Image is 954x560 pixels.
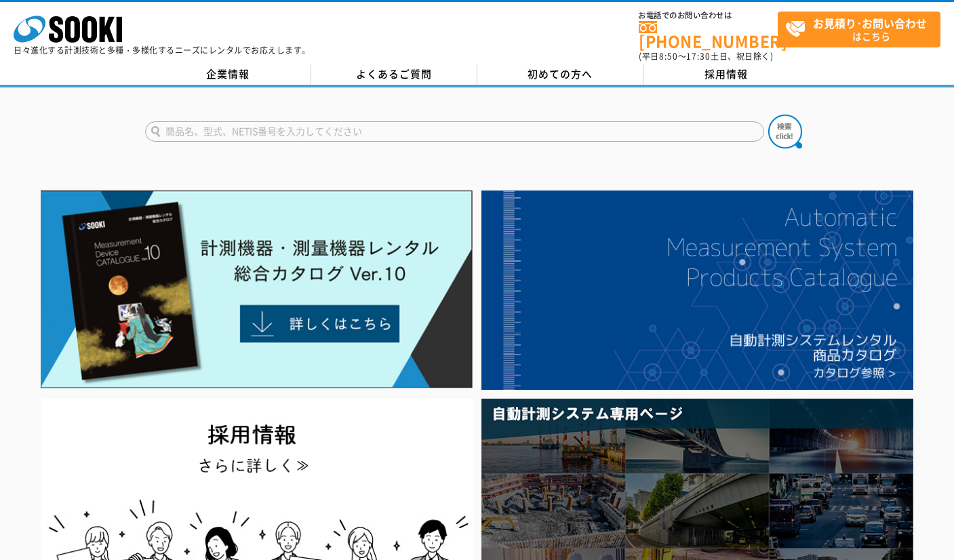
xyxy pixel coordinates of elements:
[145,121,764,142] input: 商品名、型式、NETIS番号を入力してください
[145,64,311,85] a: 企業情報
[639,21,778,49] a: [PHONE_NUMBER]
[311,64,477,85] a: よくあるご質問
[481,191,913,390] img: 自動計測システムカタログ
[639,50,773,62] span: (平日 ～ 土日、祝日除く)
[785,12,940,46] span: はこちら
[14,46,311,54] p: 日々進化する計測技術と多種・多様化するニーズにレンタルでお応えします。
[768,115,802,148] img: btn_search.png
[639,12,778,20] span: お電話でのお問い合わせは
[686,50,711,62] span: 17:30
[528,66,593,81] span: 初めての方へ
[477,64,643,85] a: 初めての方へ
[41,191,473,388] img: Catalog Ver10
[778,12,940,47] a: お見積り･お問い合わせはこちら
[813,15,927,31] strong: お見積り･お問い合わせ
[659,50,678,62] span: 8:50
[643,64,810,85] a: 採用情報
